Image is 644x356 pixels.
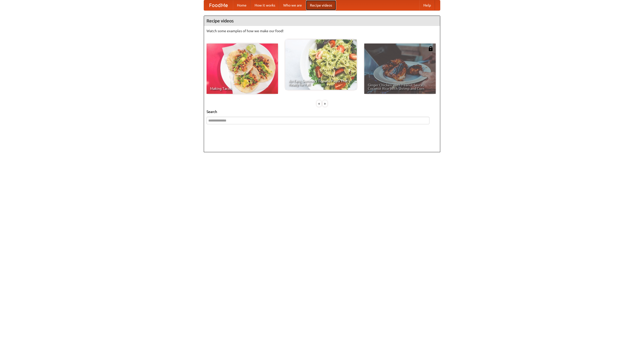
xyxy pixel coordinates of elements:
span: An Easy, Summery Tomato Pasta That's Ready for Fall [289,79,353,86]
span: Making Tacos [210,87,274,90]
h4: Recipe videos [204,16,440,26]
a: FoodMe [204,0,233,10]
a: How it works [251,0,279,10]
a: An Easy, Summery Tomato Pasta That's Ready for Fall [285,39,357,90]
a: Help [419,0,435,10]
p: Watch some examples of how we make our food! [207,28,437,33]
a: Recipe videos [306,0,336,10]
img: 483408.png [428,46,433,51]
a: Making Tacos [207,44,278,94]
div: » [323,100,327,107]
a: Home [233,0,251,10]
div: « [317,100,321,107]
a: Who we are [279,0,306,10]
h5: Search [207,109,437,114]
